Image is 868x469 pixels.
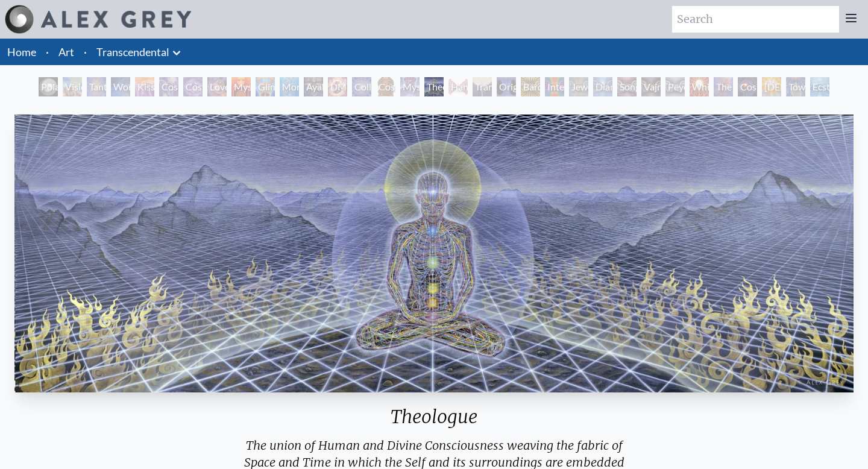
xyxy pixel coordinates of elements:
div: Interbeing [545,77,564,96]
div: Polar Unity Spiral [39,77,58,96]
div: Cosmic [DEMOGRAPHIC_DATA] [376,77,395,96]
div: Song of Vajra Being [617,77,637,96]
a: Art [58,43,74,60]
div: Monochord [280,77,299,96]
div: [DEMOGRAPHIC_DATA] [762,77,781,96]
div: White Light [690,77,709,96]
div: Theologue [10,406,858,437]
input: Search [672,6,839,33]
div: Vajra Being [641,77,661,96]
div: Theologue [424,77,444,96]
div: Jewel Being [569,77,588,96]
div: Diamond Being [593,77,612,96]
div: Love is a Cosmic Force [207,77,227,96]
div: Original Face [497,77,516,96]
div: Transfiguration [473,77,492,96]
div: Glimpsing the Empyrean [256,77,275,96]
div: Bardo Being [521,77,540,96]
div: Tantra [87,77,106,96]
div: Toward the One [786,77,805,96]
div: Hands that See [448,77,468,96]
img: Theologue-1986-Alex-Grey-watermarked-1624393305.jpg [14,115,854,392]
div: Ecstasy [810,77,829,96]
div: DMT - The Spirit Molecule [328,77,347,96]
div: Collective Vision [352,77,371,96]
a: Transcendental [96,43,169,60]
a: Home [7,45,36,58]
div: The Great Turn [714,77,733,96]
div: Mystic Eye [400,77,420,96]
div: Kiss of the [MEDICAL_DATA] [135,77,154,96]
div: Wonder [111,77,130,96]
div: Ayahuasca Visitation [304,77,323,96]
li: · [41,39,54,65]
li: · [79,39,92,65]
div: Peyote Being [665,77,685,96]
div: Cosmic Creativity [159,77,178,96]
div: Mysteriosa 2 [231,77,251,96]
div: Cosmic Artist [183,77,203,96]
div: Cosmic Consciousness [738,77,757,96]
div: Visionary Origin of Language [63,77,82,96]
